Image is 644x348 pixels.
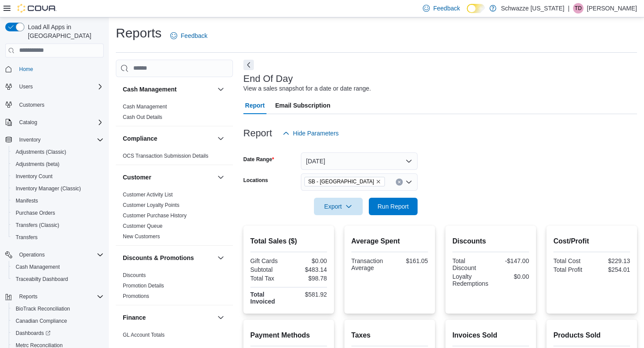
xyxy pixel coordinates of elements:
[24,23,104,40] span: Load All Apps in [GEOGRAPHIC_DATA]
[376,179,381,184] button: Remove SB - Louisville from selection in this group
[9,158,107,170] button: Adjustments (beta)
[2,249,107,261] button: Operations
[290,275,327,282] div: $98.78
[553,266,590,273] div: Total Profit
[304,177,385,186] span: SB - Louisville
[12,196,104,206] span: Manifests
[16,99,104,110] span: Customers
[553,257,590,264] div: Total Cost
[16,318,67,324] span: Canadian Compliance
[123,283,164,289] a: Promotion Details
[123,253,194,262] h3: Discounts & Promotions
[9,146,107,158] button: Adjustments (Classic)
[181,31,207,40] span: Feedback
[12,147,104,157] span: Adjustments (Classic)
[568,3,570,14] p: |
[216,84,226,95] button: Cash Management
[9,261,107,273] button: Cash Management
[452,330,529,341] h2: Invoices Sold
[123,114,162,120] a: Cash Out Details
[123,223,162,230] span: Customer Queue
[123,233,160,240] span: New Customers
[378,202,409,211] span: Run Report
[452,257,489,271] div: Total Discount
[123,293,149,299] a: Promotions
[116,151,233,165] div: Compliance
[391,257,428,264] div: $161.05
[243,74,293,84] h3: End Of Day
[12,196,41,206] a: Manifests
[16,117,104,128] span: Catalog
[9,327,107,339] a: Dashboards
[243,84,371,93] div: View a sales snapshot for a date or date range.
[116,270,233,305] div: Discounts & Promotions
[19,293,37,300] span: Reports
[501,3,564,14] p: Schwazze [US_STATE]
[123,313,214,322] button: Finance
[16,135,44,145] button: Inventory
[123,253,214,262] button: Discounts & Promotions
[16,250,48,260] button: Operations
[2,81,107,93] button: Users
[9,182,107,195] button: Inventory Manager (Classic)
[16,149,66,155] span: Adjustments (Classic)
[12,232,104,243] span: Transfers
[16,185,81,192] span: Inventory Manager (Classic)
[12,262,63,272] a: Cash Management
[16,197,38,204] span: Manifests
[12,171,56,182] a: Inventory Count
[9,231,107,243] button: Transfers
[16,330,51,337] span: Dashboards
[405,179,412,186] button: Open list of options
[123,213,187,219] a: Customer Purchase History
[245,97,265,114] span: Report
[250,330,327,341] h2: Payment Methods
[16,264,60,270] span: Cash Management
[16,135,104,145] span: Inventory
[12,262,104,272] span: Cash Management
[16,305,70,312] span: BioTrack Reconciliation
[16,291,104,302] span: Reports
[16,173,53,180] span: Inventory Count
[2,291,107,303] button: Reports
[123,191,173,198] span: Customer Activity List
[279,125,342,142] button: Hide Parameters
[250,266,287,273] div: Subtotal
[12,304,104,314] span: BioTrack Reconciliation
[467,4,485,13] input: Dark Mode
[16,276,68,283] span: Traceabilty Dashboard
[19,251,45,258] span: Operations
[12,274,71,284] a: Traceabilty Dashboard
[19,136,40,143] span: Inventory
[2,63,107,75] button: Home
[369,198,418,215] button: Run Report
[116,24,162,42] h1: Reports
[17,4,57,13] img: Cova
[301,152,418,170] button: [DATE]
[293,129,339,138] span: Hide Parameters
[16,291,41,302] button: Reports
[123,153,209,159] a: OCS Transaction Submission Details
[452,236,529,247] h2: Discounts
[593,266,630,273] div: $254.01
[9,219,107,231] button: Transfers (Classic)
[12,316,71,326] a: Canadian Compliance
[452,273,489,287] div: Loyalty Redemptions
[16,64,37,74] a: Home
[351,257,388,271] div: Transaction Average
[12,220,104,230] span: Transfers (Classic)
[12,274,104,284] span: Traceabilty Dashboard
[16,81,36,92] button: Users
[9,207,107,219] button: Purchase Orders
[314,198,363,215] button: Export
[123,85,214,94] button: Cash Management
[2,116,107,128] button: Catalog
[123,134,214,143] button: Compliance
[250,236,327,247] h2: Total Sales ($)
[16,117,40,128] button: Catalog
[275,97,330,114] span: Email Subscription
[12,183,104,194] span: Inventory Manager (Classic)
[123,103,167,110] span: Cash Management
